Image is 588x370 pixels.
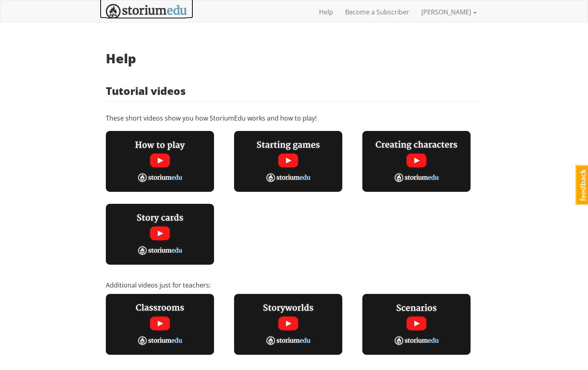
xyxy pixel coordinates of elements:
a: Help [313,2,339,22]
h2: Help [106,51,483,65]
a: Become a Subscriber [339,2,415,22]
img: Creating your own storyworlds [234,294,342,355]
p: Additional videos just for teachers: [106,281,483,290]
h3: Tutorial videos [106,85,483,97]
img: How to play [106,131,214,192]
img: Creating characters [362,131,471,192]
img: Starting games [234,131,342,192]
img: Setting up classrooms (rostering) [106,294,214,355]
img: Creating scenarios [362,294,471,355]
img: All about story cards [106,204,214,265]
a: [PERSON_NAME] [415,2,483,22]
img: StoriumEDU [106,4,187,19]
p: These short videos show you how StoriumEdu works and how to play! [106,114,483,123]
